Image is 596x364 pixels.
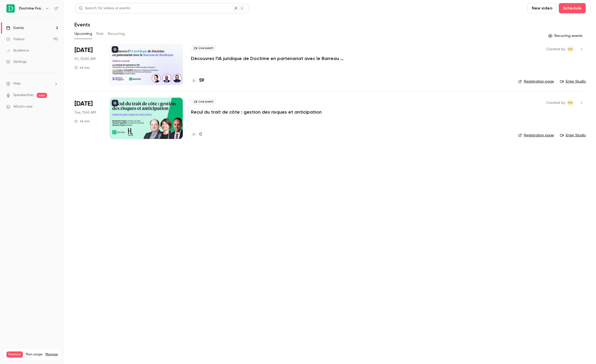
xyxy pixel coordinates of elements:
[568,100,573,106] span: MR
[567,100,573,106] span: Marguerite Rubin de Cervens
[199,131,202,138] h4: 0
[546,32,586,40] button: Recurring events
[96,30,104,38] button: Past
[191,99,216,105] span: Live event
[74,66,90,70] div: 45 min
[26,352,42,357] span: Plan usage
[74,56,95,62] span: Fri, 10:00 AM
[74,110,96,115] span: Tue, 11:45 AM
[79,6,130,11] div: Search for videos or events
[6,81,58,86] li: help-dropdown-opener
[74,98,101,139] div: Oct 7 Tue, 11:45 AM (Europe/Paris)
[191,77,204,84] a: 59
[560,133,586,138] a: Enter Studio
[199,77,204,84] h4: 59
[19,6,43,11] h6: Doctrine France
[74,22,90,28] h1: Events
[45,352,58,357] a: Manage
[6,25,24,31] div: Events
[6,59,27,64] div: Settings
[13,93,34,98] a: SpeakerHub
[191,55,345,62] a: Découvrez l'IA juridique de Doctrine en partenariat avec le Barreau de Bordeaux
[74,44,101,85] div: Sep 26 Fri, 10:00 AM (Europe/Paris)
[108,30,125,38] button: Recurring
[518,79,554,84] a: Registration page
[13,104,33,109] span: What's new
[6,37,24,42] div: Videos
[567,46,573,52] span: Marguerite Rubin de Cervens
[74,46,93,54] span: [DATE]
[560,79,586,84] a: Enter Studio
[191,45,216,51] span: Live event
[6,351,23,358] span: Premium
[527,3,557,13] button: New video
[52,105,58,109] iframe: Noticeable Trigger
[191,109,322,115] a: Recul du trait de côte : gestion des risques et anticipation
[191,131,202,138] a: 0
[568,46,573,52] span: MR
[74,100,93,108] span: [DATE]
[37,93,47,98] span: new
[13,81,21,86] span: Help
[6,48,29,53] div: Audience
[74,119,90,123] div: 45 min
[559,3,586,13] button: Schedule
[546,100,565,106] span: Created by
[518,133,554,138] a: Registration page
[6,4,15,13] img: Doctrine France
[74,30,92,38] button: Upcoming
[546,46,565,52] span: Created by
